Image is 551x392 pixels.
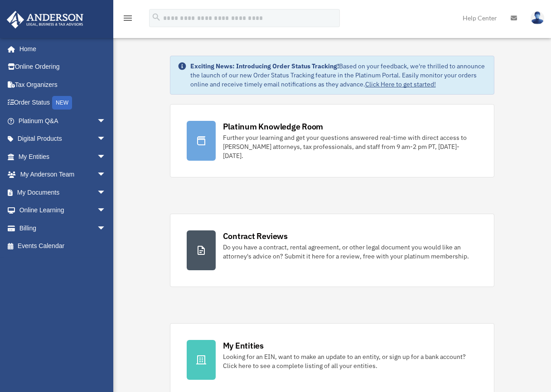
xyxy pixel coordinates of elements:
div: My Entities [223,340,264,351]
span: arrow_drop_down [97,112,115,130]
a: Tax Organizers [6,76,120,94]
a: Online Learningarrow_drop_down [6,201,120,220]
a: My Entitiesarrow_drop_down [6,148,120,166]
a: My Documentsarrow_drop_down [6,183,120,201]
a: Online Ordering [6,58,120,76]
a: My Anderson Teamarrow_drop_down [6,166,120,184]
i: search [151,12,161,22]
img: Anderson Advisors Platinum Portal [4,11,86,29]
a: Billingarrow_drop_down [6,219,120,237]
a: Click Here to get started! [365,80,436,88]
a: Home [6,40,115,58]
span: arrow_drop_down [97,130,115,148]
div: Platinum Knowledge Room [223,121,324,132]
div: Looking for an EIN, want to make an update to an entity, or sign up for a bank account? Click her... [223,352,478,370]
div: Contract Reviews [223,230,288,242]
div: Further your learning and get your questions answered real-time with direct access to [PERSON_NAM... [223,133,478,160]
span: arrow_drop_down [97,201,115,220]
a: Events Calendar [6,237,120,255]
i: menu [122,13,133,24]
a: Digital Productsarrow_drop_down [6,130,120,148]
a: Platinum Q&Aarrow_drop_down [6,112,120,130]
img: User Pic [531,11,544,24]
div: Based on your feedback, we're thrilled to announce the launch of our new Order Status Tracking fe... [190,62,487,89]
span: arrow_drop_down [97,166,115,184]
a: Contract Reviews Do you have a contract, rental agreement, or other legal document you would like... [170,214,495,287]
a: Order StatusNEW [6,94,120,112]
a: Platinum Knowledge Room Further your learning and get your questions answered real-time with dire... [170,104,495,177]
span: arrow_drop_down [97,183,115,202]
div: NEW [52,96,72,110]
strong: Exciting News: Introducing Order Status Tracking! [190,62,339,70]
div: Do you have a contract, rental agreement, or other legal document you would like an attorney's ad... [223,243,478,261]
span: arrow_drop_down [97,219,115,238]
a: menu [122,16,133,24]
span: arrow_drop_down [97,148,115,166]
